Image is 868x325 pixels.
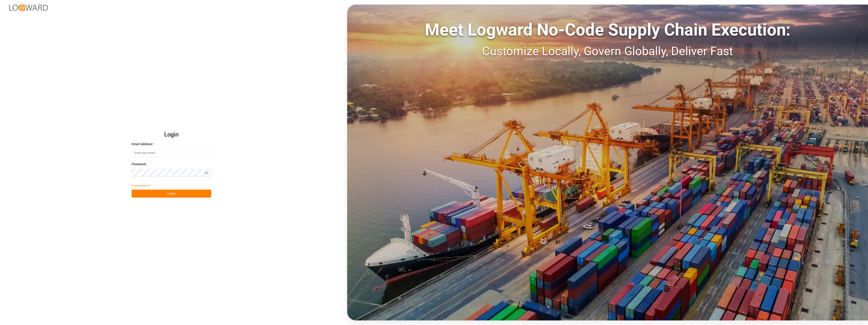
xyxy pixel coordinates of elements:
button: Log In [132,190,211,198]
button: Forgot Password? [132,182,150,190]
span: Password [132,162,146,167]
h2: Login [132,127,211,142]
img: Logward_new_orange.png [9,5,48,11]
span: Email Address [132,142,152,147]
div: Customize Locally, Govern Globally, Deliver Fast [347,42,868,60]
div: Meet Logward No-Code Supply Chain Execution: [347,17,868,42]
input: Enter your email [132,149,211,157]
